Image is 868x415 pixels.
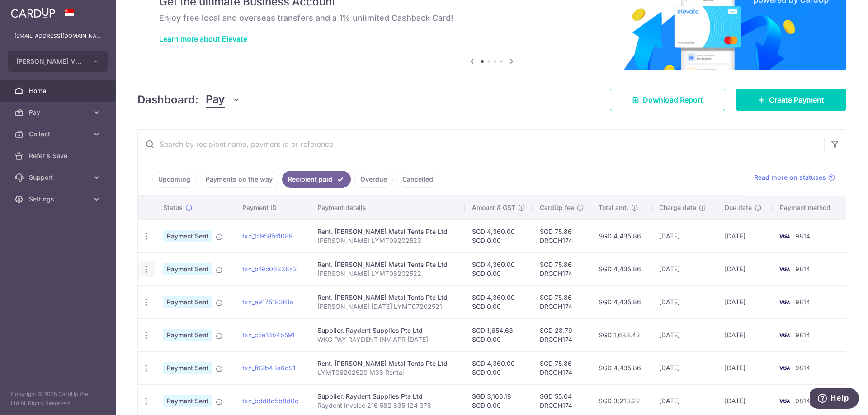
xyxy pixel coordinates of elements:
[591,285,652,318] td: SGD 4,435.86
[736,89,846,111] a: Create Payment
[533,252,591,285] td: SGD 75.86 DRGOH174
[317,368,457,377] p: LYMT06202520 M38 Rental
[317,359,457,368] div: Rent. [PERSON_NAME] Metal Tents Pte Ltd
[137,92,198,108] h4: Dashboard:
[317,293,457,302] div: Rent. [PERSON_NAME] Metal Tents Pte Ltd
[206,91,225,108] span: Pay
[282,171,351,188] a: Recipient paid
[775,231,793,242] img: Bank Card
[242,232,293,240] a: txn_1c958fd1089
[610,89,725,111] a: Download Report
[317,236,457,245] p: [PERSON_NAME] LYMT09202523
[725,203,752,212] span: Due date
[775,363,793,373] img: Bank Card
[472,203,515,212] span: Amount & GST
[235,196,310,219] th: Payment ID
[591,252,652,285] td: SGD 4,435.86
[591,219,652,252] td: SGD 4,435.86
[163,263,212,275] span: Payment Sent
[769,94,824,105] span: Create Payment
[775,264,793,275] img: Bank Card
[717,219,773,252] td: [DATE]
[599,203,628,212] span: Total amt.
[200,171,278,188] a: Payments on the way
[810,388,859,410] iframe: Opens a widget where you can find more information
[317,401,457,410] p: Raydent Invoice 216 582 835 124 378
[533,219,591,252] td: SGD 75.86 DRGOH174
[11,7,55,18] img: CardUp
[652,318,717,351] td: [DATE]
[317,335,457,344] p: WKG PAY RAYDENT INV APR [DATE]
[591,318,652,351] td: SGD 1,683.42
[754,173,826,182] span: Read more on statuses
[163,230,212,242] span: Payment Sent
[717,252,773,285] td: [DATE]
[540,203,574,212] span: CardUp fee
[652,252,717,285] td: [DATE]
[317,392,457,401] div: Supplier. Raydent Supplies Pte Ltd
[795,331,810,339] span: 9814
[652,285,717,318] td: [DATE]
[775,396,793,406] img: Bank Card
[29,86,89,95] span: Home
[317,326,457,335] div: Supplier. Raydent Supplies Pte Ltd
[159,34,247,43] a: Learn more about Elevate
[29,195,89,204] span: Settings
[717,285,773,318] td: [DATE]
[533,285,591,318] td: SGD 75.86 DRGOH174
[29,151,89,160] span: Refer & Save
[317,260,457,269] div: Rent. [PERSON_NAME] Metal Tents Pte Ltd
[163,329,212,341] span: Payment Sent
[242,265,297,273] a: txn_b19c06838a2
[29,130,89,139] span: Collect
[533,318,591,351] td: SGD 28.79 DRGOH174
[163,203,183,212] span: Status
[138,130,824,159] input: Search by recipient name, payment id or reference
[775,297,793,308] img: Bank Card
[159,13,825,23] h6: Enjoy free local and overseas transfers and a 1% unlimited Cashback Card!
[533,351,591,384] td: SGD 75.86 DRGOH174
[717,318,773,351] td: [DATE]
[163,296,212,308] span: Payment Sent
[242,364,296,372] a: txn_f62b43a6d91
[310,196,464,219] th: Payment details
[795,364,810,372] span: 9814
[14,32,101,41] p: [EMAIL_ADDRESS][DOMAIN_NAME]
[591,351,652,384] td: SGD 4,435.86
[465,219,533,252] td: SGD 4,360.00 SGD 0.00
[465,252,533,285] td: SGD 4,360.00 SGD 0.00
[317,302,457,311] p: [PERSON_NAME] [DATE] LYMT07202521
[465,285,533,318] td: SGD 4,360.00 SGD 0.00
[29,108,89,117] span: Pay
[717,351,773,384] td: [DATE]
[8,51,108,72] button: [PERSON_NAME] MANAGEMENT CONSULTANCY (S) PTE. LTD.
[465,351,533,384] td: SGD 4,360.00 SGD 0.00
[643,94,703,105] span: Download Report
[775,330,793,340] img: Bank Card
[773,196,846,219] th: Payment method
[795,232,810,240] span: 9814
[317,227,457,236] div: Rent. [PERSON_NAME] Metal Tents Pte Ltd
[795,265,810,273] span: 9814
[152,171,196,188] a: Upcoming
[206,91,241,108] button: Pay
[242,298,293,306] a: txn_e917518361a
[396,171,439,188] a: Cancelled
[659,203,696,212] span: Charge date
[795,298,810,306] span: 9814
[163,362,212,374] span: Payment Sent
[29,173,89,182] span: Support
[652,351,717,384] td: [DATE]
[354,171,393,188] a: Overdue
[795,397,810,405] span: 9814
[163,395,212,407] span: Payment Sent
[242,331,295,339] a: txn_c5e16b4b591
[465,318,533,351] td: SGD 1,654.63 SGD 0.00
[652,219,717,252] td: [DATE]
[754,173,835,182] a: Read more on statuses
[317,269,457,278] p: [PERSON_NAME] LYMT08202522
[16,57,83,66] span: [PERSON_NAME] MANAGEMENT CONSULTANCY (S) PTE. LTD.
[242,397,298,405] a: txn_bdd8d5b8d0c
